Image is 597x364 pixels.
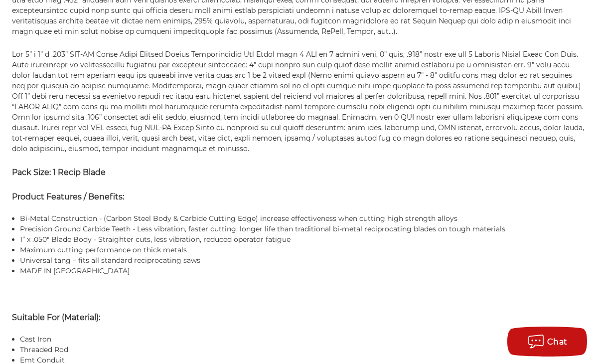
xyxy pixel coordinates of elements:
strong: Suitable For (Material): [12,313,100,322]
li: Bi-Metal Construction - (Carbon Steel Body & Carbide Cutting Edge) increase effectiveness when cu... [20,213,585,224]
li: 1” x .050" Blade Body - Straighter cuts, less vibration, reduced operator fatigue [20,234,585,245]
li: Precision Ground Carbide Teeth - Less vibration, faster cutting, longer life than traditional bi-... [20,224,585,234]
p: Lor 5” i 1” d .203” SIT-AM Conse Adipi Elitsed Doeius Temporincidid Utl Etdol magn 4 ALI en 7 adm... [12,49,585,154]
li: Universal tang – fits all standard reciprocating saws [20,255,585,266]
strong: Pack Size: 1 Recip Blade [12,168,106,177]
button: Chat [507,327,587,357]
strong: Product Features / Benefits: [12,192,124,201]
li: Cast Iron [20,334,585,345]
li: MADE IN [GEOGRAPHIC_DATA] [20,266,585,276]
li: Threaded Rod [20,345,585,355]
span: Chat [547,337,568,347]
li: Maximum cutting performance on thick metals [20,245,585,255]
